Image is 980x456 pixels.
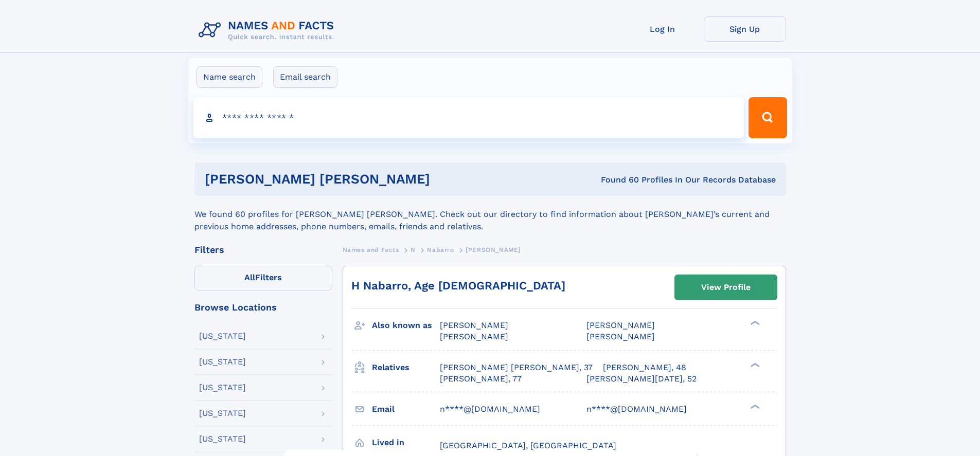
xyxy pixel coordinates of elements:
[440,441,616,450] span: [GEOGRAPHIC_DATA], [GEOGRAPHIC_DATA]
[343,243,399,256] a: Names and Facts
[586,320,655,330] span: [PERSON_NAME]
[199,332,246,340] div: [US_STATE]
[704,16,786,42] a: Sign Up
[586,332,655,341] span: [PERSON_NAME]
[748,403,760,410] div: ❯
[199,409,246,417] div: [US_STATE]
[440,373,522,385] a: [PERSON_NAME], 77
[701,276,751,299] div: View Profile
[199,358,246,366] div: [US_STATE]
[411,243,416,256] a: N
[427,246,454,253] span: Nabarro
[621,16,704,42] a: Log In
[372,317,440,334] h3: Also known as
[199,435,246,443] div: [US_STATE]
[748,361,760,368] div: ❯
[427,243,454,256] a: Nabarro
[205,173,515,186] h1: [PERSON_NAME] [PERSON_NAME]
[411,246,416,253] span: N
[372,359,440,376] h3: Relatives
[194,245,332,254] div: Filters
[515,174,776,186] div: Found 60 Profiles In Our Records Database
[244,272,255,282] span: All
[199,384,246,392] div: [US_STATE]
[466,246,521,253] span: [PERSON_NAME]
[372,434,440,451] h3: Lived in
[193,97,744,138] input: search input
[675,275,777,300] a: View Profile
[372,400,440,418] h3: Email
[603,362,686,373] a: [PERSON_NAME], 48
[749,97,787,138] button: Search Button
[273,66,337,88] label: Email search
[440,362,593,373] a: [PERSON_NAME] [PERSON_NAME], 37
[748,320,760,326] div: ❯
[440,320,508,330] span: [PERSON_NAME]
[586,373,697,385] a: [PERSON_NAME][DATE], 52
[194,303,332,312] div: Browse Locations
[194,196,786,233] div: We found 60 profiles for [PERSON_NAME] [PERSON_NAME]. Check out our directory to find information...
[197,66,262,88] label: Name search
[440,332,508,341] span: [PERSON_NAME]
[194,16,343,44] img: Logo Names and Facts
[351,279,565,292] a: H Nabarro, Age [DEMOGRAPHIC_DATA]
[194,266,332,290] label: Filters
